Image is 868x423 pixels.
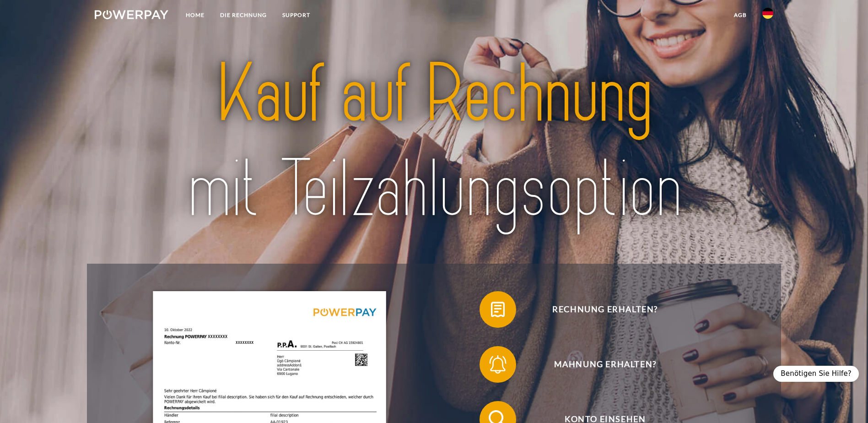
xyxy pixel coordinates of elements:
img: title-powerpay_de.svg [128,42,740,242]
button: Mahnung erhalten? [480,346,717,383]
img: logo-powerpay-white.svg [95,10,168,19]
a: DIE RECHNUNG [212,7,275,23]
button: Rechnung erhalten? [480,291,717,328]
img: de [762,8,773,19]
span: Mahnung erhalten? [493,346,717,383]
a: SUPPORT [275,7,318,23]
span: Rechnung erhalten? [493,291,717,328]
img: qb_bill.svg [486,298,509,321]
a: Home [178,7,212,23]
div: Benötigen Sie Hilfe? [773,366,859,382]
img: qb_bell.svg [486,353,509,376]
a: agb [726,7,755,23]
